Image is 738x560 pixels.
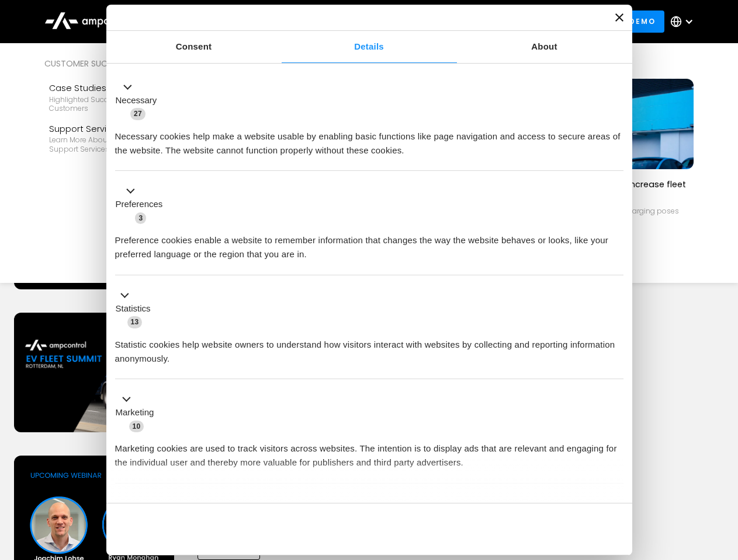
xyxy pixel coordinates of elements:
[106,31,282,63] a: Consent
[116,406,154,419] label: Marketing
[49,123,185,135] div: Support Services
[44,77,189,118] a: Case StudiesHighlighted success stories From Our Customers
[135,212,146,224] span: 3
[193,498,204,510] span: 2
[130,108,145,120] span: 27
[115,225,623,261] div: Preference cookies enable a website to remember information that changes the way the website beha...
[49,82,185,94] div: Case Studies
[116,198,163,211] label: Preferences
[115,393,161,433] button: Marketing (10)
[457,31,632,63] a: About
[116,94,157,107] label: Necessary
[615,13,623,22] button: Close banner
[115,288,158,329] button: Statistics (13)
[115,80,164,121] button: Necessary (27)
[116,302,151,316] label: Statistics
[455,512,623,546] button: Okay
[115,121,623,157] div: Necessary cookies help make a website usable by enabling basic functions like page navigation and...
[129,421,144,432] span: 10
[49,95,185,113] div: Highlighted success stories From Our Customers
[282,31,457,63] a: Details
[115,496,211,511] button: Unclassified (2)
[115,184,170,225] button: Preferences (3)
[44,57,189,70] div: Customer success
[115,433,623,470] div: Marketing cookies are used to track visitors across websites. The intention is to display ads tha...
[49,135,185,153] div: Learn more about Ampcontrol’s support services
[115,329,623,366] div: Statistic cookies help website owners to understand how visitors interact with websites by collec...
[127,316,143,328] span: 13
[44,118,189,159] a: Support ServicesLearn more about Ampcontrol’s support services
